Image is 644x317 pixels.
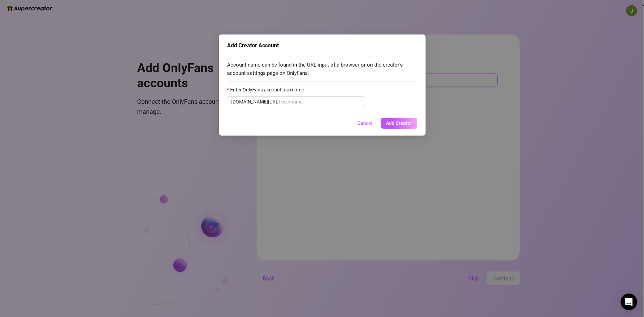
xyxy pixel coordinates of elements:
span: Account name can be found in the URL input of a browser or on the creator's account settings page... [227,61,417,77]
span: [DOMAIN_NAME][URL] [231,98,280,106]
label: Enter OnlyFans account username [227,86,308,93]
button: Add Creator [381,118,417,129]
input: Enter OnlyFans account username [281,98,361,106]
div: Open Intercom Messenger [621,294,637,310]
span: Cancel [357,120,372,126]
button: Cancel [352,118,378,129]
div: Add Creator Account [227,41,417,50]
span: Add Creator [386,120,412,126]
